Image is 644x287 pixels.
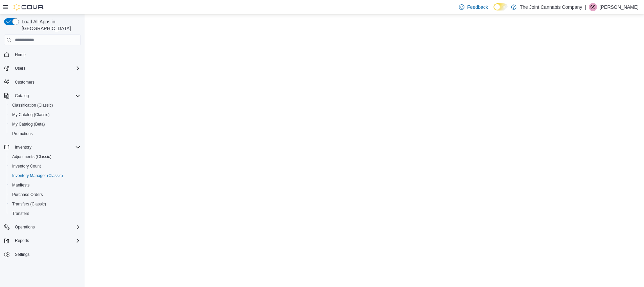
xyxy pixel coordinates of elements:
a: Inventory Count [9,162,44,170]
span: My Catalog (Beta) [12,122,45,127]
span: Transfers (Classic) [9,200,80,208]
span: Inventory Manager (Classic) [12,173,63,178]
span: Adjustments (Classic) [12,154,51,159]
button: Home [1,49,83,59]
span: Inventory Count [9,162,80,170]
button: Users [1,64,83,73]
span: Inventory [15,145,31,150]
span: Promotions [9,130,80,138]
span: Settings [15,252,29,257]
button: Inventory Manager (Classic) [7,171,83,180]
button: Transfers (Classic) [7,199,83,209]
button: Promotions [7,129,83,138]
span: My Catalog (Classic) [9,111,80,119]
button: Transfers [7,209,83,218]
span: Catalog [15,93,29,98]
a: Transfers (Classic) [9,200,49,208]
span: Transfers [12,211,29,216]
span: Reports [15,238,29,243]
span: My Catalog (Beta) [9,120,80,128]
span: Load All Apps in [GEOGRAPHIC_DATA] [19,18,80,32]
button: Inventory Count [7,161,83,171]
span: Inventory Count [12,163,41,169]
a: Classification (Classic) [9,101,56,109]
button: Inventory [1,142,83,152]
span: Classification (Classic) [9,101,80,109]
span: Manifests [12,182,29,188]
input: Dark Mode [493,3,508,10]
span: My Catalog (Classic) [12,112,50,117]
button: Manifests [7,180,83,190]
a: Feedback [456,0,490,14]
span: Transfers [9,209,80,218]
span: Home [12,50,80,59]
span: Operations [12,223,80,231]
span: Users [12,64,80,72]
button: Customers [1,77,83,87]
button: Classification (Classic) [7,101,83,110]
span: Adjustments (Classic) [9,153,80,161]
button: Operations [12,223,38,231]
span: Customers [15,80,34,85]
a: Inventory Manager (Classic) [9,172,66,180]
span: Classification (Classic) [12,103,53,108]
a: My Catalog (Classic) [9,111,52,119]
span: Inventory Manager (Classic) [9,172,80,180]
p: The Joint Cannabis Company [520,3,582,11]
p: | [585,3,586,11]
span: Purchase Orders [12,192,43,197]
button: Reports [1,236,83,245]
button: My Catalog (Classic) [7,110,83,119]
a: Adjustments (Classic) [9,153,54,161]
div: Sagar Sanghera [589,3,597,11]
span: Manifests [9,181,80,189]
a: Transfers [9,209,32,218]
span: SS [590,3,596,11]
span: Purchase Orders [9,191,80,199]
a: Home [12,51,28,59]
span: Catalog [12,92,80,100]
span: Transfers (Classic) [12,201,46,207]
button: Reports [12,237,32,245]
span: Home [15,52,26,58]
a: Promotions [9,130,36,138]
span: Dark Mode [493,10,494,11]
button: Users [12,64,28,72]
span: Promotions [12,131,33,136]
button: Settings [1,249,83,259]
span: Customers [12,78,80,86]
span: Inventory [12,143,80,151]
span: Reports [12,237,80,245]
p: [PERSON_NAME] [600,3,639,11]
a: Manifests [9,181,32,189]
a: Customers [12,78,37,86]
span: Operations [15,224,35,230]
button: Adjustments (Classic) [7,152,83,161]
span: Users [15,66,25,71]
button: Operations [1,222,83,232]
span: Settings [12,250,80,259]
button: My Catalog (Beta) [7,119,83,129]
nav: Complex example [4,47,80,277]
a: Settings [12,250,32,259]
span: Feedback [467,4,488,10]
a: Purchase Orders [9,191,46,199]
button: Inventory [12,143,34,151]
img: Cova [14,4,44,10]
button: Catalog [1,91,83,101]
button: Purchase Orders [7,190,83,199]
a: My Catalog (Beta) [9,120,48,128]
button: Catalog [12,92,31,100]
